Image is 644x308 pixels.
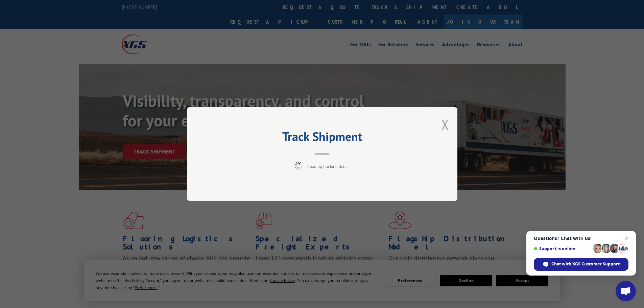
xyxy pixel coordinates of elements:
div: Chat with XGS Customer Support [534,258,628,271]
span: Support is online [534,246,591,251]
span: Chat with XGS Customer Support [551,261,620,267]
span: Questions? Chat with us! [534,236,628,241]
div: Open chat [616,281,636,301]
button: Close modal [442,116,449,134]
span: Loading tracking data... [308,164,350,169]
h2: Track Shipment [221,132,424,145]
span: Close chat [623,234,631,242]
img: xgs-loading [294,162,303,170]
